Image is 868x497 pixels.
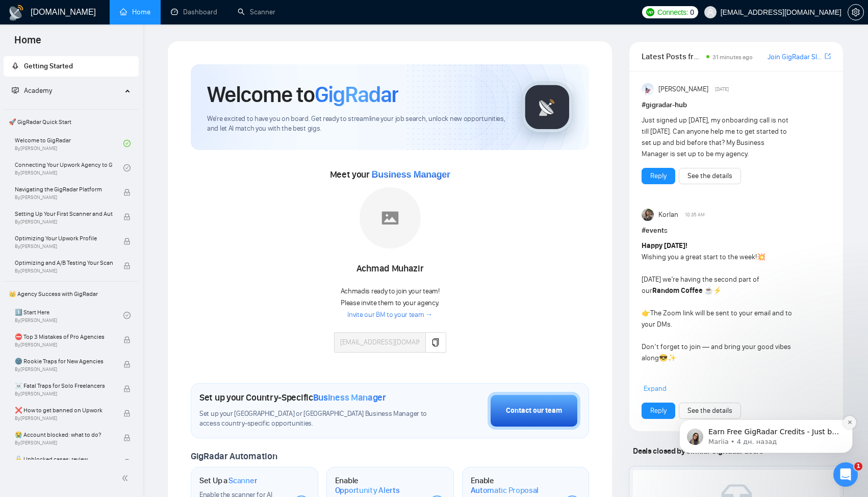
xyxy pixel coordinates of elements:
span: Setting Up Your First Scanner and Auto-Bidder [15,209,113,219]
div: Contact our team [506,405,562,416]
span: Opportunity Alerts [335,485,400,495]
div: Wishing you a great start to the week! [DATE] we’re having the second part of our The Zoom link w... [642,240,793,420]
span: Academy [12,86,52,95]
img: placeholder.png [360,187,421,248]
span: 0 [690,7,694,18]
a: homeHome [120,8,150,16]
a: dashboardDashboard [171,8,217,16]
span: lock [123,238,131,245]
h1: # gigradar-hub [642,100,831,111]
span: lock [123,410,131,417]
span: By [PERSON_NAME] [15,194,113,201]
span: check-circle [123,164,131,171]
span: Navigating the GigRadar Platform [15,184,113,194]
span: ✨ [668,354,676,362]
button: Dismiss notification [179,61,192,74]
div: message notification from Mariia, 4 дн. назад. Earn Free GigRadar Credits - Just by Sharing Your ... [15,64,189,98]
span: Home [6,33,49,54]
span: check-circle [123,140,131,147]
span: copy [431,338,440,346]
button: Contact our team [488,392,580,430]
span: Scanner [228,476,257,486]
h1: Set up your Country-Specific [199,392,386,403]
span: By [PERSON_NAME] [15,219,113,225]
a: Welcome to GigRadarBy[PERSON_NAME] [15,132,123,155]
span: user [707,9,714,16]
h1: # events [642,225,831,236]
strong: Random Coffee [652,286,703,295]
button: Reply [642,168,675,184]
span: By [PERSON_NAME] [15,440,113,446]
span: 👑 Agency Success with GigRadar [5,284,138,304]
img: Profile image for Mariia [23,73,39,90]
span: GigRadar [315,81,398,108]
a: Join GigRadar Slack Community [768,52,823,63]
span: Optimizing and A/B Testing Your Scanner for Better Results [15,258,113,268]
a: Reply [650,405,667,416]
iframe: Intercom notifications сообщение [664,355,868,469]
button: Reply [642,403,675,419]
a: Reply [650,170,667,182]
span: lock [123,189,131,196]
span: export [825,52,831,60]
h1: Enable [335,476,421,495]
img: gigradar-logo.png [522,82,573,133]
span: [PERSON_NAME] [658,84,708,95]
span: check-circle [123,312,131,319]
span: Getting Started [24,62,73,70]
h1: Set Up a [199,476,257,486]
a: See the details [687,170,732,182]
div: Just signed up [DATE], my onboarding call is not till [DATE]. Can anyone help me to get started t... [642,115,793,160]
span: ❌ How to get banned on Upwork [15,405,113,415]
span: We're excited to have you on board. Get ready to streamline your job search, unlock new opportuni... [207,114,505,134]
a: setting [848,8,864,16]
span: 🔓 Unblocked cases: review [15,454,113,464]
span: 🚀 GigRadar Quick Start [5,112,138,132]
span: By [PERSON_NAME] [15,243,113,250]
span: Connects: [657,7,688,18]
span: 😭 Account blocked: what to do? [15,430,113,440]
span: Optimizing Your Upwork Profile [15,233,113,243]
span: rocket [12,62,19,69]
li: Getting Started [4,56,139,77]
h1: Welcome to [207,81,398,108]
img: Korlan [642,209,654,221]
span: By [PERSON_NAME] [15,391,113,397]
iframe: Intercom live chat [833,462,858,487]
span: Expand [644,384,667,393]
span: ⚡ [713,286,722,295]
span: By [PERSON_NAME] [15,268,113,274]
button: setting [848,4,864,20]
span: Latest Posts from the GigRadar Community [642,50,703,63]
span: By [PERSON_NAME] [15,366,113,372]
span: 👉 [642,309,650,317]
p: Message from Mariia, sent 4 дн. назад [44,82,176,91]
span: [DATE] [715,85,729,94]
span: GigRadar Automation [191,451,277,462]
strong: Happy [DATE]! [642,241,687,250]
a: Invite our BM to your team → [347,310,432,320]
span: Set up your [GEOGRAPHIC_DATA] or [GEOGRAPHIC_DATA] Business Manager to access country-specific op... [199,409,428,429]
span: Academy [24,86,52,95]
span: Deals closed by similar GigRadar users [629,442,767,460]
span: 😎 [659,354,668,362]
span: 1 [854,462,862,470]
img: logo [8,5,24,21]
span: lock [123,434,131,441]
span: double-left [121,473,132,483]
span: Business Manager [372,169,450,180]
button: See the details [679,168,741,184]
span: Meet your [330,169,450,180]
span: lock [123,385,131,392]
span: 🌚 Rookie Traps for New Agencies [15,356,113,366]
span: 💥 [757,253,765,261]
img: upwork-logo.png [646,8,654,16]
span: lock [123,213,131,220]
button: copy [425,332,446,353]
span: ☠️ Fatal Traps for Solo Freelancers [15,381,113,391]
div: Achmad Muhazir [334,260,446,278]
a: 1️⃣ Start HereBy[PERSON_NAME] [15,304,123,327]
span: 10:35 AM [685,210,705,219]
img: Anisuzzaman Khan [642,83,654,95]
